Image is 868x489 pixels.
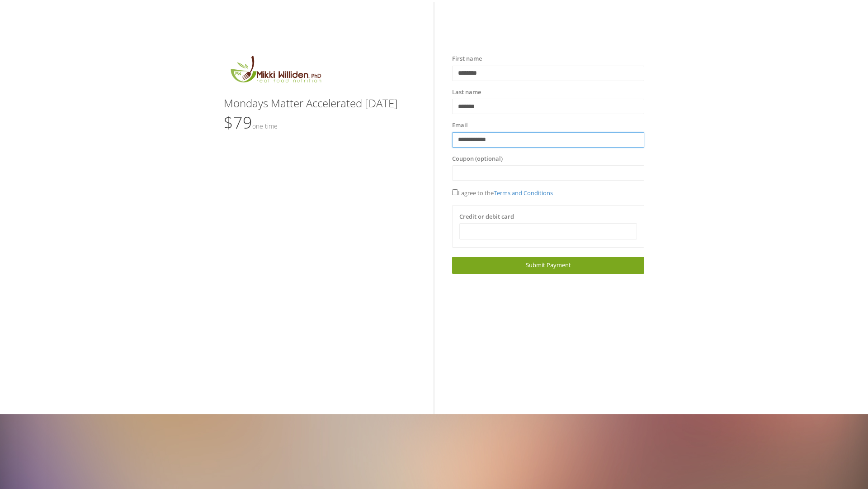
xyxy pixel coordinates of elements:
[452,189,553,197] span: I agree to the
[252,122,278,130] small: One time
[452,154,503,163] label: Coupon (optional)
[452,257,644,273] a: Submit Payment
[452,54,482,63] label: First name
[526,261,571,269] span: Submit Payment
[452,121,468,130] label: Email
[224,97,416,109] h3: Mondays Matter Accelerated [DATE]
[224,111,278,134] span: $79
[224,54,327,88] img: MikkiLogoMain.png
[465,228,631,235] iframe: Secure card payment input frame
[452,88,481,97] label: Last name
[459,212,514,221] label: Credit or debit card
[494,189,553,197] a: Terms and Conditions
